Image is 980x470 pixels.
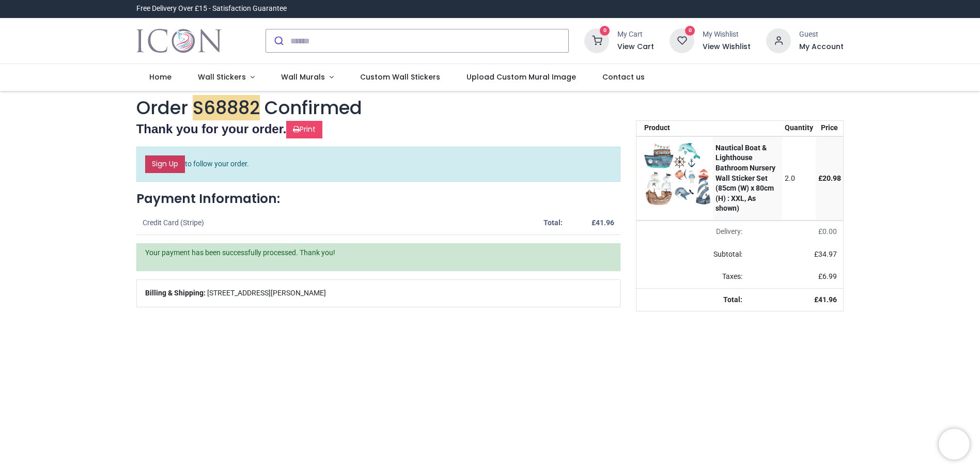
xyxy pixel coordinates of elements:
div: 2.0 [785,174,813,184]
h2: Thank you for your order. [136,120,621,138]
div: Free Delivery Over £15 - Satisfaction Guarantee [136,4,287,14]
th: Price [816,121,844,136]
td: Delivery will be updated after choosing a new delivery method [636,221,748,243]
span: Order [136,95,188,120]
a: Wall Murals [268,64,347,91]
th: Product [636,121,713,136]
a: Print [286,121,322,138]
span: £ [818,174,841,182]
a: Wall Stickers [185,64,268,91]
td: Subtotal: [636,243,748,266]
span: 0.00 [822,227,837,236]
span: Custom Wall Stickers [360,72,440,82]
span: 34.97 [818,250,837,258]
a: 0 [670,36,694,44]
a: View Wishlist [703,42,751,52]
div: My Cart [617,29,654,40]
iframe: Customer reviews powered by Trustpilot [627,4,844,14]
em: S68882 [193,95,260,120]
span: 41.96 [596,218,614,227]
span: £ [818,227,837,236]
strong: Total: [723,295,742,304]
button: Submit [266,29,290,52]
span: Contact us [602,72,645,82]
iframe: Brevo live chat [939,429,970,460]
b: Billing & Shipping: [145,289,206,297]
span: £ [814,250,837,258]
a: Logo of Icon Wall Stickers [136,26,222,55]
sup: 0 [600,26,610,36]
span: Wall Murals [281,72,325,82]
strong: £ [814,295,837,304]
strong: Nautical Boat & Lighthouse Bathroom Nursery Wall Sticker Set (85cm (W) x 80cm (H) : XXL, As shown) [715,144,775,213]
span: 41.96 [818,295,837,304]
img: 5fTg34AAAAGSURBVAMA9si5X0QAvHkAAAAASUVORK5CYII= [644,143,710,205]
th: Quantity [782,121,816,136]
span: 6.99 [822,272,837,280]
a: 0 [584,36,609,44]
span: £ [818,272,837,280]
div: Guest [799,29,844,40]
span: 20.98 [822,174,841,182]
td: Credit Card (Stripe) [136,212,518,234]
a: Sign Up [145,155,185,173]
span: [STREET_ADDRESS][PERSON_NAME] [207,288,326,299]
img: Icon Wall Stickers [136,26,222,55]
a: View Cart [617,42,654,52]
strong: Total: [543,218,563,227]
span: Wall Stickers [198,72,246,82]
sup: 0 [685,26,695,36]
strong: £ [592,218,614,227]
span: Home [149,72,172,82]
p: to follow your order. [136,147,621,182]
a: My Account [799,42,844,52]
div: My Wishlist [703,29,751,40]
td: Taxes: [636,265,748,288]
strong: Payment Information: [136,190,280,208]
p: Your payment has been successfully processed. Thank you! [145,248,612,258]
span: Upload Custom Mural Image [466,72,576,82]
span: Confirmed [265,95,362,120]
